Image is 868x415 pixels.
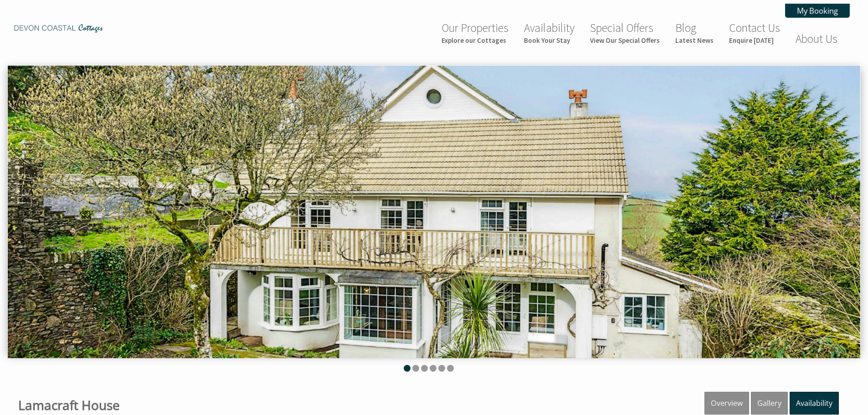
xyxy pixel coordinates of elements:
[704,392,749,415] a: Overview
[18,396,120,414] a: Lamacraft House
[785,4,850,18] a: My Booking
[675,20,714,45] a: BlogLatest News
[796,31,837,46] a: About Us
[790,392,839,415] a: Availability
[442,20,508,45] a: Our PropertiesExplore our Cottages
[751,392,788,415] a: Gallery
[729,20,780,45] a: Contact UsEnquire [DATE]
[13,24,104,33] img: Devon Coastal Cottages
[524,36,575,45] small: Book Your Stay
[729,36,780,45] small: Enquire [DATE]
[442,36,508,45] small: Explore our Cottages
[590,20,660,45] a: Special OffersView Our Special Offers
[590,36,660,45] small: View Our Special Offers
[524,20,575,45] a: AvailabilityBook Your Stay
[675,36,714,45] small: Latest News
